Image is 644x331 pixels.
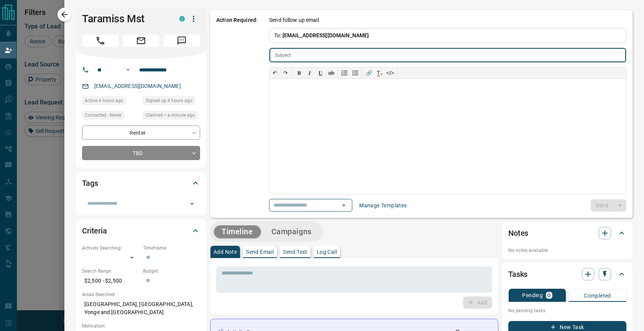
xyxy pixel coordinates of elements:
s: ab [328,70,334,76]
h1: Taramiss Mst [82,13,168,25]
button: Manage Templates [355,199,411,212]
button: 𝑰 [304,68,315,78]
div: condos.ca [179,16,185,22]
button: Open [338,200,349,211]
p: Completed [584,293,611,298]
button: Timeline [214,225,261,238]
span: Claimed < a minute ago [146,111,195,119]
div: Tasks [508,265,626,283]
p: Send follow up email [269,16,319,24]
p: [GEOGRAPHIC_DATA], [GEOGRAPHIC_DATA], Yonge and [GEOGRAPHIC_DATA] [82,298,200,319]
p: 0 [547,293,550,298]
div: Tags [82,174,200,192]
p: Add Note [214,249,237,255]
button: Bullet list [350,68,361,78]
span: Contacted - Never [85,111,122,119]
p: Budget: [143,268,200,275]
p: To: [269,28,626,43]
button: 𝐔 [315,68,326,78]
div: split button [591,199,626,212]
p: Subject: [275,52,292,59]
p: No notes available [508,247,626,254]
h2: Notes [508,227,528,239]
p: Send Text [283,249,307,255]
h2: Criteria [82,225,107,237]
button: 𝐁 [294,68,304,78]
div: Sun Aug 17 2025 [82,96,139,107]
div: Sun Aug 17 2025 [143,96,200,107]
span: Call [82,35,119,47]
button: </> [385,68,396,78]
p: Areas Searched: [82,291,200,298]
span: Signed up 4 hours ago [146,97,192,104]
a: [EMAIL_ADDRESS][DOMAIN_NAME] [94,83,181,89]
button: ↶ [269,68,280,78]
h2: Tasks [508,268,527,280]
button: ab [326,68,337,78]
p: Send Email [246,249,274,255]
button: T̲ₓ [374,68,385,78]
p: Search Range: [82,268,139,275]
span: Email [123,35,159,47]
div: TBD [82,146,200,160]
p: $2,500 - $2,500 [82,275,139,287]
span: [EMAIL_ADDRESS][DOMAIN_NAME] [283,32,369,38]
div: Notes [508,224,626,242]
button: ↷ [280,68,291,78]
button: Numbered list [339,68,350,78]
p: Timeframe: [143,245,200,252]
div: Renter [82,126,200,140]
p: Action Required: [216,16,258,212]
button: Campaigns [264,225,319,238]
span: Active 4 hours ago [85,97,123,104]
h2: Tags [82,177,98,189]
p: Actively Searching: [82,245,139,252]
p: Log Call [317,249,337,255]
div: Criteria [82,222,200,240]
p: Motivation: [82,323,200,329]
span: 𝐔 [319,70,322,76]
button: 🔗 [363,68,374,78]
button: Open [123,65,133,74]
div: Sun Aug 17 2025 [143,111,200,122]
p: Pending [522,293,543,298]
button: Open [187,199,197,209]
p: No pending tasks [508,305,626,316]
span: Message [163,35,200,47]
